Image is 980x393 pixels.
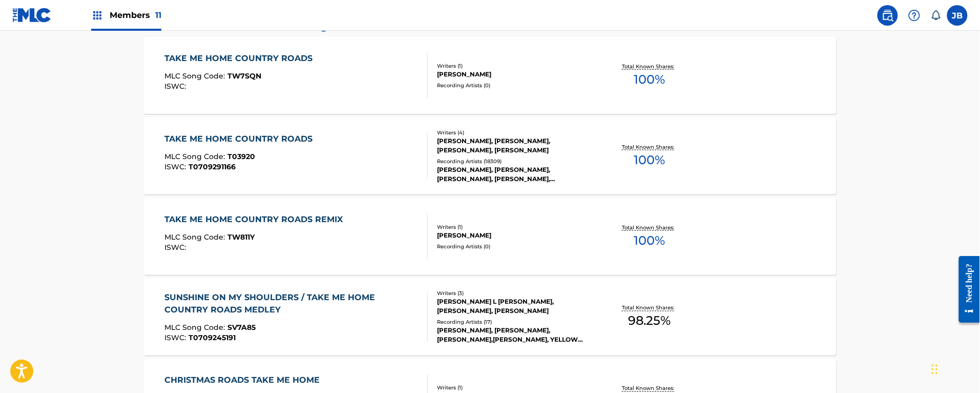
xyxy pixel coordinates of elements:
[629,312,671,330] span: 98.25 %
[932,354,938,385] div: Drag
[227,71,261,81] span: TW7SQN
[947,5,968,26] div: User Menu
[164,292,419,317] div: SUNSHINE ON MY SHOULDERS / TAKE ME HOME COUNTRY ROADS MEDLEY
[437,231,592,240] div: [PERSON_NAME]
[437,158,592,165] div: Recording Artists ( 18309 )
[904,5,925,26] div: Help
[227,323,256,332] span: SV7A85
[437,384,592,392] div: Writers ( 1 )
[882,9,894,22] img: search
[622,385,677,392] p: Total Known Shares:
[929,344,980,393] iframe: Chat Widget
[164,162,189,171] span: ISWC :
[622,224,677,231] p: Total Known Shares:
[931,10,941,21] div: Notifications
[164,375,325,387] div: CHRISTMAS ROADS TAKE ME HOME
[110,9,161,21] span: Members
[164,213,348,226] div: TAKE ME HOME COUNTRY ROADS REMIX
[144,198,837,275] a: TAKE ME HOME COUNTRY ROADS REMIXMLC Song Code:TW811YISWC:Writers (1)[PERSON_NAME]Recording Artist...
[951,248,980,330] iframe: Resource Center
[227,232,255,242] span: TW811Y
[437,298,592,316] div: [PERSON_NAME] L [PERSON_NAME], [PERSON_NAME], [PERSON_NAME]
[144,117,837,194] a: TAKE ME HOME COUNTRY ROADSMLC Song Code:T03920ISWC:T0709291166Writers (4)[PERSON_NAME], [PERSON_N...
[437,319,592,326] div: Recording Artists ( 17 )
[437,290,592,298] div: Writers ( 3 )
[437,326,592,345] div: [PERSON_NAME], [PERSON_NAME], [PERSON_NAME],[PERSON_NAME], YELLOW MAN, VARIOUS ARTISTS
[189,333,236,343] span: T0709245191
[634,151,665,169] span: 100 %
[164,243,189,252] span: ISWC :
[437,70,592,79] div: [PERSON_NAME]
[437,62,592,70] div: Writers ( 1 )
[437,165,592,184] div: [PERSON_NAME], [PERSON_NAME], [PERSON_NAME], [PERSON_NAME], [PERSON_NAME]
[437,82,592,89] div: Recording Artists ( 0 )
[144,37,837,114] a: TAKE ME HOME COUNTRY ROADSMLC Song Code:TW7SQNISWC:Writers (1)[PERSON_NAME]Recording Artists (0)T...
[908,9,921,22] img: help
[164,323,227,332] span: MLC Song Code :
[634,231,665,250] span: 100 %
[164,71,227,81] span: MLC Song Code :
[155,10,161,20] span: 11
[164,152,227,161] span: MLC Song Code :
[144,279,837,356] a: SUNSHINE ON MY SHOULDERS / TAKE ME HOME COUNTRY ROADS MEDLEYMLC Song Code:SV7A85ISWC:T0709245191W...
[164,82,189,91] span: ISWC :
[634,70,665,89] span: 100 %
[227,152,255,161] span: T03920
[189,162,236,171] span: T0709291166
[164,232,227,242] span: MLC Song Code :
[437,136,592,155] div: [PERSON_NAME], [PERSON_NAME], [PERSON_NAME], [PERSON_NAME]
[164,133,318,145] div: TAKE ME HOME COUNTRY ROADS
[878,5,898,26] a: Public Search
[437,223,592,231] div: Writers ( 1 )
[164,333,189,343] span: ISWC :
[91,9,103,22] img: Top Rightsholders
[622,304,677,312] p: Total Known Shares:
[437,129,592,136] div: Writers ( 4 )
[164,52,318,65] div: TAKE ME HOME COUNTRY ROADS
[437,243,592,250] div: Recording Artists ( 0 )
[622,63,677,70] p: Total Known Shares:
[12,8,52,23] img: MLC Logo
[622,143,677,151] p: Total Known Shares:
